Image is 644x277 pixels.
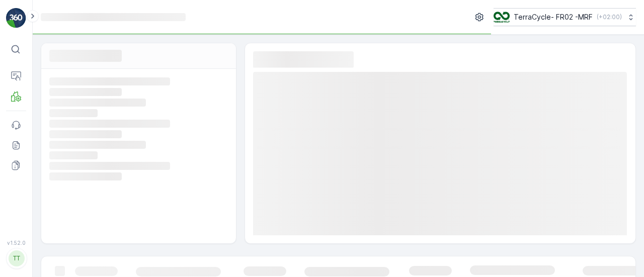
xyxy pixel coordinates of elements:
[494,8,636,26] button: TerraCycle- FR02 -MRF(+02:00)
[9,250,25,266] div: TT
[6,8,26,28] img: logo
[597,13,622,21] p: ( +02:00 )
[514,12,593,22] p: TerraCycle- FR02 -MRF
[494,12,510,23] img: terracycle.png
[6,248,26,269] button: TT
[6,240,26,246] span: v 1.52.0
